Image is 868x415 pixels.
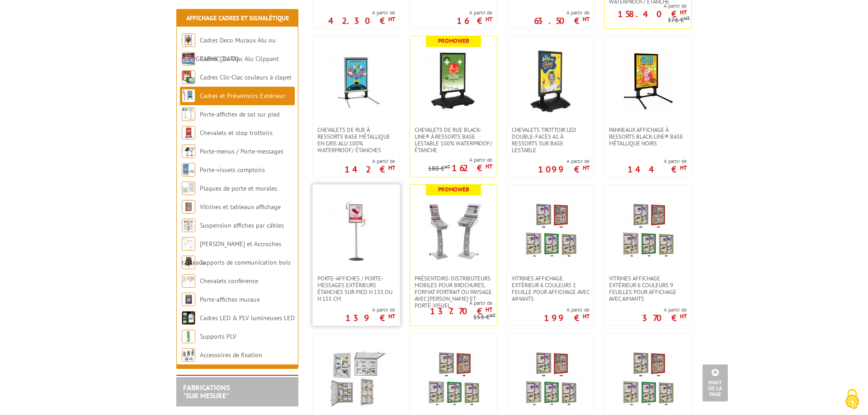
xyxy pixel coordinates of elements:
img: Cadres Clic-Clac couleurs à clapet [182,70,195,84]
a: Cadres et Présentoirs Extérieur [200,92,285,100]
p: 162 € [452,165,492,171]
sup: HT [583,15,590,23]
a: Haut de la page [703,364,728,401]
p: 137.70 € [430,308,492,314]
span: A partir de [344,158,395,165]
a: Porte-visuels comptoirs [200,166,265,174]
sup: HT [486,306,492,313]
a: Chevalets conférence [200,277,258,285]
img: Plaques de porte et murales [182,182,195,195]
sup: HT [486,15,492,23]
sup: HT [680,9,687,16]
p: 180 € [428,165,450,172]
sup: HT [388,164,395,172]
img: Vitrines extérieur 6 couleurs 12 feuilles fond blanc pour aimants [422,347,485,410]
span: A partir de [328,9,395,16]
p: 16 € [457,18,492,23]
b: Promoweb [438,37,469,45]
img: Vitrines affichage extérieur 6 couleurs 1 feuille pour affichage avec aimants [519,198,582,261]
sup: HT [680,164,687,172]
a: Chevalets de rue à ressorts base métallique en Gris Alu 100% WATERPROOF/ Étanches [313,126,400,154]
button: Cookies (fenêtre modale) [836,384,868,415]
b: Promoweb [438,186,469,193]
img: Cadres Deco Muraux Alu ou Bois [182,33,195,47]
a: Panneaux affichage à ressorts Black-Line® base métallique Noirs [604,126,691,147]
img: Porte-visuels comptoirs [182,163,195,177]
p: 142 € [344,167,395,172]
a: Porte-menus / Porte-messages [200,147,283,155]
img: Porte-affiches muraux [182,293,195,306]
sup: HT [684,15,690,21]
a: Cadres LED & PLV lumineuses LED [200,314,295,322]
a: Présentoirs-distributeurs mobiles pour brochures, format portrait ou paysage avec [PERSON_NAME] e... [410,275,497,309]
span: Présentoirs-distributeurs mobiles pour brochures, format portrait ou paysage avec [PERSON_NAME] e... [415,275,492,309]
span: A partir de [538,158,590,165]
img: Chevalets de rue Black-Line® à ressorts base lestable 100% WATERPROOF/ Étanche [422,50,485,113]
a: [PERSON_NAME] et Accroches tableaux [182,240,281,266]
img: Présentoirs-distributeurs mobiles pour brochures, format portrait ou paysage avec capot et porte-... [422,198,485,261]
img: Panneaux affichage à ressorts Black-Line® base métallique Noirs [616,50,679,113]
img: Vitrines extérieur 6 couleurs 18 feuilles fond blanc pour aimants [616,347,679,410]
sup: HT [583,164,590,172]
p: 370 € [642,315,687,321]
p: 139 € [345,315,395,321]
span: A partir de [534,9,590,16]
span: A partir de [457,9,492,16]
sup: HT [680,312,687,320]
span: Vitrines affichage extérieur 6 couleurs 9 feuilles pour affichage avec aimants [609,275,687,302]
span: A partir de [604,2,687,9]
img: Vitrines extérieur 6 couleurs 16 feuilles fond blanc pour aimants [519,347,582,410]
img: Vitrines d'affichage pour l'extérieur et l'intérieur 1 à 12 feuilles A4 fond liège ou métal [325,347,388,410]
span: A partir de [642,306,687,313]
img: Cadres et Présentoirs Extérieur [182,89,195,103]
p: 199 € [544,315,590,321]
span: A partir de [627,158,687,165]
a: Chevalets de rue Black-Line® à ressorts base lestable 100% WATERPROOF/ Étanche [410,126,497,154]
img: Cimaises et Accroches tableaux [182,237,195,251]
a: Vitrines et tableaux affichage [200,203,281,211]
img: Cookies (fenêtre modale) [841,388,863,410]
p: 1099 € [538,167,590,172]
span: A partir de [345,306,395,313]
a: Affichage Cadres et Signalétique [186,14,289,22]
img: Chevalets et stop trottoirs [182,126,195,140]
sup: HT [388,312,395,320]
img: Accessoires de fixation [182,348,195,362]
img: Chevalets Trottoir LED double-faces A1 à ressorts sur base lestable. [519,50,582,113]
p: 176 € [668,17,690,23]
p: 144 € [627,167,687,172]
a: Porte-affiches de sol sur pied [200,110,279,118]
sup: HT [388,15,395,23]
sup: HT [583,312,590,320]
a: Vitrines affichage extérieur 6 couleurs 1 feuille pour affichage avec aimants [507,275,594,302]
sup: HT [490,312,495,318]
a: Vitrines affichage extérieur 6 couleurs 9 feuilles pour affichage avec aimants [604,275,691,302]
a: Chevalets et stop trottoirs [200,129,273,137]
span: A partir de [428,156,492,163]
span: Panneaux affichage à ressorts Black-Line® base métallique Noirs [609,126,687,147]
a: Chevalets Trottoir LED double-faces A1 à ressorts sur base lestable. [507,126,594,154]
img: Chevalets conférence [182,274,195,288]
a: Accessoires de fixation [200,351,262,359]
span: Chevalets de rue à ressorts base métallique en Gris Alu 100% WATERPROOF/ Étanches [317,126,395,154]
img: Porte-affiches / Porte-messages extérieurs étanches sur pied h 133 ou h 155 cm [325,198,388,261]
img: Vitrines affichage extérieur 6 couleurs 9 feuilles pour affichage avec aimants [616,198,679,261]
a: Porte-affiches muraux [200,295,260,303]
span: Vitrines affichage extérieur 6 couleurs 1 feuille pour affichage avec aimants [512,275,590,302]
img: Porte-menus / Porte-messages [182,145,195,158]
span: A partir de [544,306,590,313]
img: Suspension affiches par câbles [182,219,195,232]
a: Porte-affiches / Porte-messages extérieurs étanches sur pied h 133 ou h 155 cm [313,275,400,302]
p: 63.50 € [534,18,590,23]
a: FABRICATIONS"Sur Mesure" [183,383,230,400]
a: Supports de communication bois [200,258,291,266]
img: Porte-affiches de sol sur pied [182,107,195,121]
img: Cadres LED & PLV lumineuses LED [182,311,195,325]
p: 42.30 € [328,18,395,23]
a: Cadres Clic-Clac couleurs à clapet [200,73,292,81]
p: 153 € [473,314,495,321]
span: A partir de [410,299,492,307]
a: Cadres Clic-Clac Alu Clippant [200,55,279,63]
a: Cadres Deco Muraux Alu ou [GEOGRAPHIC_DATA] [182,36,276,63]
img: Chevalets de rue à ressorts base métallique en Gris Alu 100% WATERPROOF/ Étanches [325,50,388,113]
